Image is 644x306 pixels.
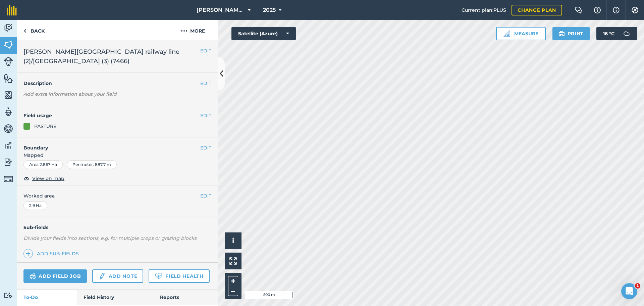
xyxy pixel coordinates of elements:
img: svg+xml;base64,PD94bWwgdmVyc2lvbj0iMS4wIiBlbmNvZGluZz0idXRmLTgiPz4KPCEtLSBHZW5lcmF0b3I6IEFkb2JlIE... [4,124,13,134]
img: svg+xml;base64,PD94bWwgdmVyc2lvbj0iMS4wIiBlbmNvZGluZz0idXRmLTgiPz4KPCEtLSBHZW5lcmF0b3I6IEFkb2JlIE... [4,157,13,167]
a: Change plan [512,5,562,15]
img: svg+xml;base64,PHN2ZyB4bWxucz0iaHR0cDovL3d3dy53My5vcmcvMjAwMC9zdmciIHdpZHRoPSIxNCIgaGVpZ2h0PSIyNC... [26,250,31,258]
span: 1 [635,283,640,289]
a: Reports [153,290,218,305]
iframe: Intercom live chat [621,283,637,299]
span: [PERSON_NAME][GEOGRAPHIC_DATA] railway line (2)/[GEOGRAPHIC_DATA] (3) (7466) [23,47,200,66]
img: svg+xml;base64,PD94bWwgdmVyc2lvbj0iMS4wIiBlbmNvZGluZz0idXRmLTgiPz4KPCEtLSBHZW5lcmF0b3I6IEFkb2JlIE... [4,23,13,33]
a: Add field job [23,269,87,283]
button: i [225,232,241,249]
img: svg+xml;base64,PD94bWwgdmVyc2lvbj0iMS4wIiBlbmNvZGluZz0idXRmLTgiPz4KPCEtLSBHZW5lcmF0b3I6IEFkb2JlIE... [30,272,36,280]
button: EDIT [200,192,211,200]
span: Current plan : PLUS [462,6,506,14]
a: To-Do [17,290,77,305]
a: Add sub-fields [23,249,82,258]
img: svg+xml;base64,PD94bWwgdmVyc2lvbj0iMS4wIiBlbmNvZGluZz0idXRmLTgiPz4KPCEtLSBHZW5lcmF0b3I6IEFkb2JlIE... [4,292,13,299]
img: svg+xml;base64,PD94bWwgdmVyc2lvbj0iMS4wIiBlbmNvZGluZz0idXRmLTgiPz4KPCEtLSBHZW5lcmF0b3I6IEFkb2JlIE... [4,57,13,66]
div: Area : 2.867 Ha [23,160,63,169]
h4: Boundary [17,137,200,151]
img: A cog icon [631,7,639,13]
span: View on map [32,175,64,182]
span: Worked area [23,192,211,200]
img: svg+xml;base64,PD94bWwgdmVyc2lvbj0iMS4wIiBlbmNvZGluZz0idXRmLTgiPz4KPCEtLSBHZW5lcmF0b3I6IEFkb2JlIE... [4,140,13,150]
img: fieldmargin Logo [7,5,17,15]
em: Add extra information about your field [23,91,117,97]
div: PASTURE [34,123,56,130]
img: Four arrows, one pointing top left, one top right, one bottom right and the last bottom left [229,257,237,265]
button: – [228,286,238,296]
a: Add note [92,269,143,283]
img: Ruler icon [503,30,510,37]
img: A question mark icon [593,7,601,13]
img: svg+xml;base64,PHN2ZyB4bWxucz0iaHR0cDovL3d3dy53My5vcmcvMjAwMC9zdmciIHdpZHRoPSI1NiIgaGVpZ2h0PSI2MC... [4,73,13,83]
img: svg+xml;base64,PHN2ZyB4bWxucz0iaHR0cDovL3d3dy53My5vcmcvMjAwMC9zdmciIHdpZHRoPSI5IiBoZWlnaHQ9IjI0Ii... [23,27,26,35]
button: EDIT [200,80,211,87]
a: Field Health [149,269,209,283]
button: 16 °C [596,27,637,40]
a: Back [17,20,51,40]
button: Print [552,27,590,40]
span: Mapped [17,151,218,159]
button: EDIT [200,47,211,54]
img: svg+xml;base64,PHN2ZyB4bWxucz0iaHR0cDovL3d3dy53My5vcmcvMjAwMC9zdmciIHdpZHRoPSI1NiIgaGVpZ2h0PSI2MC... [4,40,13,50]
img: svg+xml;base64,PHN2ZyB4bWxucz0iaHR0cDovL3d3dy53My5vcmcvMjAwMC9zdmciIHdpZHRoPSIxNyIgaGVpZ2h0PSIxNy... [613,6,620,14]
a: Field History [77,290,153,305]
img: svg+xml;base64,PHN2ZyB4bWxucz0iaHR0cDovL3d3dy53My5vcmcvMjAwMC9zdmciIHdpZHRoPSI1NiIgaGVpZ2h0PSI2MC... [4,90,13,100]
img: svg+xml;base64,PHN2ZyB4bWxucz0iaHR0cDovL3d3dy53My5vcmcvMjAwMC9zdmciIHdpZHRoPSIxOSIgaGVpZ2h0PSIyNC... [558,30,565,38]
button: EDIT [200,144,211,151]
img: svg+xml;base64,PHN2ZyB4bWxucz0iaHR0cDovL3d3dy53My5vcmcvMjAwMC9zdmciIHdpZHRoPSIxOCIgaGVpZ2h0PSIyNC... [23,174,30,182]
span: 2025 [263,6,276,14]
img: svg+xml;base64,PD94bWwgdmVyc2lvbj0iMS4wIiBlbmNvZGluZz0idXRmLTgiPz4KPCEtLSBHZW5lcmF0b3I6IEFkb2JlIE... [620,27,633,40]
h4: Sub-fields [17,224,218,231]
div: 2.9 Ha [23,201,47,210]
h4: Field usage [23,112,200,119]
em: Divide your fields into sections, e.g. for multiple crops or grazing blocks [23,235,197,241]
button: Measure [496,27,546,40]
button: EDIT [200,112,211,119]
span: i [232,236,234,245]
button: Satellite (Azure) [231,27,296,40]
button: + [228,276,238,286]
button: More [168,20,218,40]
span: [PERSON_NAME] Contracting [197,6,245,14]
img: svg+xml;base64,PD94bWwgdmVyc2lvbj0iMS4wIiBlbmNvZGluZz0idXRmLTgiPz4KPCEtLSBHZW5lcmF0b3I6IEFkb2JlIE... [4,107,13,117]
span: 16 ° C [603,27,614,40]
h4: Description [23,80,211,87]
img: Two speech bubbles overlapping with the left bubble in the forefront [575,7,583,13]
div: Perimeter : 887.7 m [67,160,117,169]
img: svg+xml;base64,PD94bWwgdmVyc2lvbj0iMS4wIiBlbmNvZGluZz0idXRmLTgiPz4KPCEtLSBHZW5lcmF0b3I6IEFkb2JlIE... [98,272,106,280]
button: View on map [23,174,64,182]
img: svg+xml;base64,PHN2ZyB4bWxucz0iaHR0cDovL3d3dy53My5vcmcvMjAwMC9zdmciIHdpZHRoPSIyMCIgaGVpZ2h0PSIyNC... [181,27,187,35]
img: svg+xml;base64,PD94bWwgdmVyc2lvbj0iMS4wIiBlbmNvZGluZz0idXRmLTgiPz4KPCEtLSBHZW5lcmF0b3I6IEFkb2JlIE... [4,174,13,184]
